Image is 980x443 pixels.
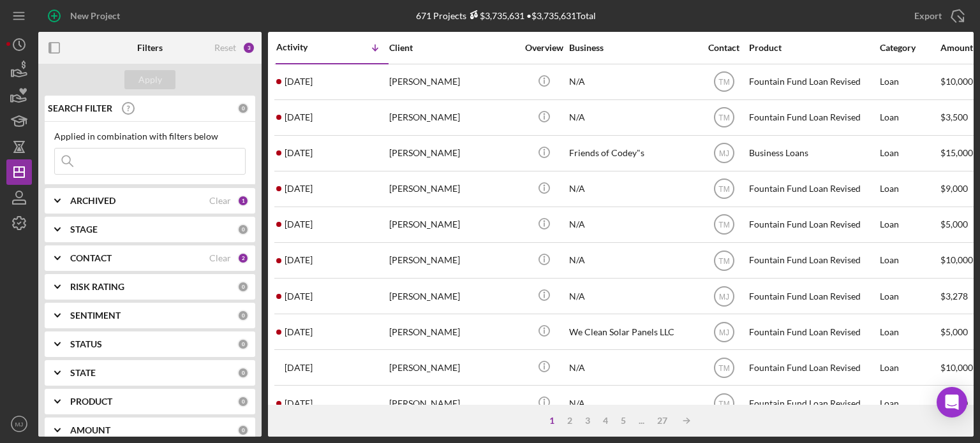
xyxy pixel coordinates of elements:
button: Apply [124,70,175,89]
div: Loan [880,315,939,349]
div: ... [632,416,651,426]
time: 2025-09-03 15:43 [285,219,313,229]
div: 0 [237,310,249,321]
time: 2025-08-28 15:17 [285,327,313,337]
div: 0 [237,367,249,379]
div: Loan [880,386,939,420]
time: 2025-09-03 21:52 [285,184,313,194]
div: [PERSON_NAME] [389,386,517,420]
div: Business Loans [749,136,877,170]
div: Product [749,43,877,53]
div: Category [880,43,939,53]
time: 2025-09-05 13:44 [285,76,313,87]
b: SEARCH FILTER [48,103,112,113]
div: N/A [569,65,697,99]
div: Export [914,3,942,29]
div: Clear [209,253,231,263]
div: 0 [237,281,249,293]
div: Loan [880,243,939,277]
div: [PERSON_NAME] [389,279,517,313]
div: 1 [543,416,561,426]
div: 671 Projects • $3,735,631 Total [416,10,596,21]
div: N/A [569,172,697,206]
div: 0 [237,224,249,235]
div: Apply [138,70,162,89]
div: We Clean Solar Panels LLC [569,315,697,349]
time: 2025-09-02 15:57 [285,291,313,301]
text: TM [718,399,729,408]
div: N/A [569,351,697,384]
div: Loan [880,65,939,99]
text: MJ [15,421,24,428]
text: TM [718,363,729,372]
text: TM [718,78,729,87]
time: 2025-09-02 16:27 [285,255,313,265]
span: $10,000 [940,76,973,87]
div: N/A [569,279,697,313]
div: 2 [237,252,249,264]
span: $9,000 [940,183,968,194]
time: 2025-09-04 04:40 [285,148,313,158]
b: STATUS [70,339,102,349]
span: $5,000 [940,219,968,229]
div: Open Intercom Messenger [937,387,967,418]
div: [PERSON_NAME] [389,315,517,349]
div: Fountain Fund Loan Revised [749,386,877,420]
div: Fountain Fund Loan Revised [749,101,877,134]
span: $10,000 [940,362,973,373]
div: Loan [880,172,939,206]
div: 27 [651,416,674,426]
button: Export [902,3,974,29]
div: Fountain Fund Loan Revised [749,279,877,313]
div: Client [389,43,517,53]
time: 2025-08-27 20:43 [285,363,313,373]
div: Loan [880,136,939,170]
div: Loan [880,351,939,384]
div: Contact [700,43,748,53]
div: [PERSON_NAME] [389,65,517,99]
b: RISK RATING [70,282,124,292]
b: PRODUCT [70,396,112,407]
time: 2025-09-04 09:06 [285,112,313,122]
button: New Project [38,3,133,29]
span: $3,500 [940,112,968,122]
div: [PERSON_NAME] [389,208,517,242]
text: MJ [719,328,729,337]
div: [PERSON_NAME] [389,136,517,170]
span: $3,278 [940,291,968,301]
div: N/A [569,243,697,277]
b: CONTACT [70,253,112,263]
div: New Project [70,3,120,29]
div: Overview [520,43,568,53]
div: N/A [569,101,697,134]
div: 5 [614,416,632,426]
div: [PERSON_NAME] [389,351,517,384]
b: ARCHIVED [70,196,115,206]
div: Fountain Fund Loan Revised [749,208,877,242]
time: 2025-08-27 16:03 [285,398,313,409]
div: 0 [237,103,249,114]
div: Fountain Fund Loan Revised [749,172,877,206]
div: Friends of Codey"s [569,136,697,170]
div: Business [569,43,697,53]
b: STAGE [70,224,98,235]
div: Reset [214,43,236,53]
div: Fountain Fund Loan Revised [749,243,877,277]
div: Fountain Fund Loan Revised [749,315,877,349]
div: 3 [242,41,255,54]
div: Activity [276,42,332,52]
b: STATE [70,368,96,378]
div: Fountain Fund Loan Revised [749,65,877,99]
div: Fountain Fund Loan Revised [749,351,877,384]
div: N/A [569,386,697,420]
button: MJ [6,411,32,437]
text: TM [718,113,729,122]
div: Loan [880,101,939,134]
div: Loan [880,208,939,242]
span: $5,000 [940,326,968,337]
b: AMOUNT [70,425,110,435]
span: $10,000 [940,254,973,265]
div: [PERSON_NAME] [389,243,517,277]
div: Applied in combination with filters below [54,131,246,142]
div: Clear [209,196,231,206]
